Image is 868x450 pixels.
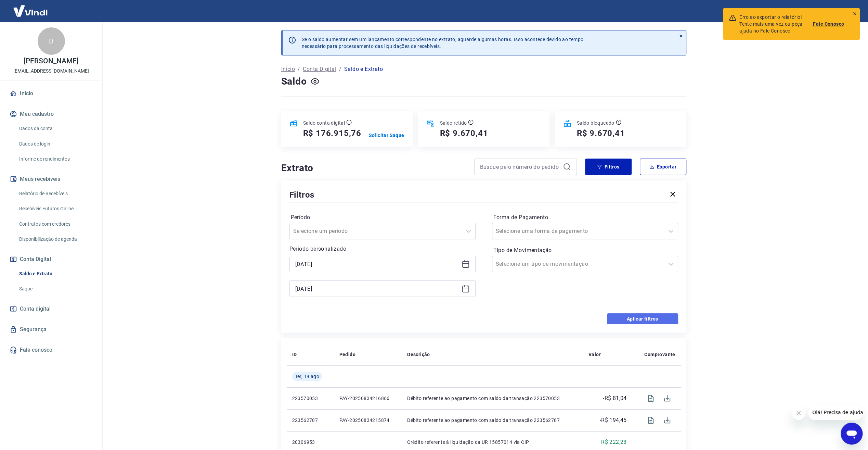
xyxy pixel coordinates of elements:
p: Saldo bloqueado [577,120,614,126]
label: Período [291,213,474,222]
p: / [298,65,300,73]
a: Dados da conta [16,122,94,136]
span: Olá! Precisa de ajuda? [4,5,57,10]
h4: Saldo [281,75,307,88]
span: Download [659,412,675,428]
a: Recebíveis Futuros Online [16,202,94,216]
p: PAY-20250834216866 [339,395,396,402]
p: Débito referente ao pagamento com saldo da transação 223562787 [407,417,578,424]
p: -R$ 81,04 [603,394,627,402]
a: Fale Conosco [813,21,844,27]
a: Início [281,65,295,73]
a: Saldo e Extrato [16,267,94,281]
a: Conta Digital [303,65,336,73]
p: Débito referente ao pagamento com saldo da transação 223570053 [407,395,578,402]
p: PAY-20250834215874 [339,417,396,424]
input: Busque pelo número do pedido [480,162,560,172]
a: Segurança [8,322,94,337]
span: Visualizar [643,412,659,428]
p: R$ 222,23 [601,438,627,446]
a: Fale conosco [8,342,94,358]
span: Ter, 19 ago [295,373,319,380]
label: Forma de Pagamento [493,213,677,222]
a: Solicitar Saque [369,132,404,139]
h5: R$ 9.670,41 [577,128,625,139]
p: Pedido [339,351,355,358]
input: Data final [295,284,459,294]
a: Contratos com credores [16,217,94,231]
img: Vindi [8,0,53,21]
button: Conta Digital [8,252,94,267]
a: Disponibilização de agenda [16,232,94,246]
a: Informe de rendimentos [16,152,94,166]
a: Relatório de Recebíveis [16,187,94,201]
button: Sair [835,5,860,17]
p: 223570053 [292,395,328,402]
iframe: Fechar mensagem [792,406,805,420]
div: Erro ao exportar o relatório! Tente mais uma vez ou peça ajuda no Fale Conosco [739,14,813,34]
a: Início [8,86,94,101]
span: Download [659,390,675,407]
p: ID [292,351,297,358]
p: Crédito referente à liquidação da UR 15857014 via CIP [407,439,578,446]
p: 223562787 [292,417,328,424]
a: Saque [16,282,94,296]
button: Filtros [585,159,632,175]
h5: R$ 176.915,76 [303,128,361,139]
p: [EMAIL_ADDRESS][DOMAIN_NAME] [13,67,89,75]
a: Dados de login [16,137,94,151]
p: [PERSON_NAME] [24,58,78,65]
p: Comprovante [644,351,675,358]
iframe: Botão para abrir a janela de mensagens [841,423,863,445]
p: / [339,65,341,73]
div: D [38,27,65,55]
p: -R$ 194,45 [600,416,627,424]
button: Exportar [640,159,686,175]
label: Tipo de Movimentação [493,246,677,254]
h5: R$ 9.670,41 [440,128,488,139]
p: 20306953 [292,439,328,446]
span: Visualizar [643,390,659,407]
h4: Extrato [281,161,466,175]
p: Se o saldo aumentar sem um lançamento correspondente no extrato, aguarde algumas horas. Isso acon... [302,36,584,50]
h5: Filtros [289,189,315,200]
p: Valor [588,351,601,358]
p: Saldo conta digital [303,120,345,126]
input: Data inicial [295,259,459,269]
a: Conta digital [8,301,94,316]
p: Descrição [407,351,430,358]
button: Meu cadastro [8,107,94,122]
span: Conta digital [20,304,51,314]
iframe: Mensagem da empresa [808,405,863,420]
p: Período personalizado [289,245,476,253]
button: Meus recebíveis [8,172,94,187]
p: Saldo retido [440,120,467,126]
p: Saldo e Extrato [344,65,383,73]
button: Aplicar filtros [607,313,678,324]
